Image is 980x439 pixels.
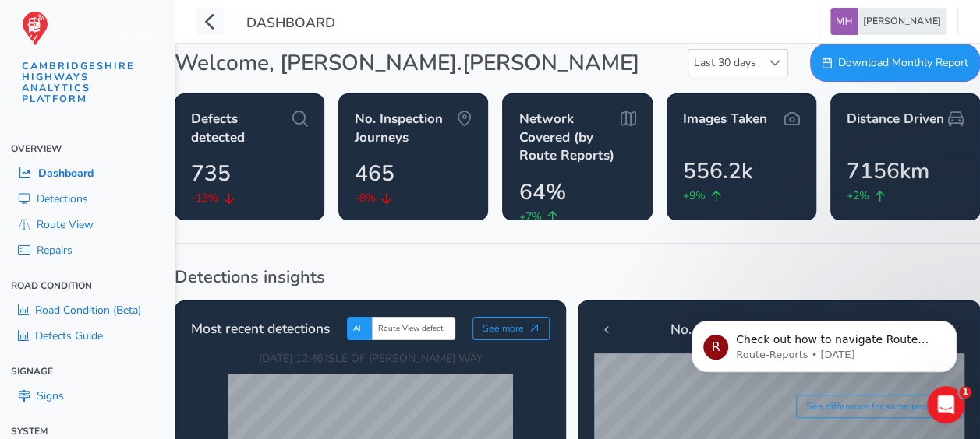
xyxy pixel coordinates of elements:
span: Dashboard [246,13,335,35]
span: Dashboard [38,166,94,181]
span: -13% [191,190,218,206]
a: Defects Guide [11,323,164,349]
span: See more [483,322,524,335]
span: 64% [518,176,565,209]
img: diamond-layout [830,8,858,35]
button: Download Monthly Report [810,44,980,82]
div: Signage [11,360,164,383]
a: Route View [11,212,164,237]
img: rr logo [22,11,153,46]
span: 735 [191,157,231,190]
span: Route View [37,217,94,232]
iframe: Intercom notifications message [668,288,980,397]
span: Most recent detections [191,318,330,339]
span: +7% [518,209,541,225]
a: Road Condition (Beta) [11,297,164,323]
div: Overview [11,137,164,160]
span: 465 [355,157,394,190]
a: Repairs [11,237,164,263]
span: Defects Guide [35,328,103,343]
a: Signs [11,383,164,409]
span: Signs [37,388,64,403]
div: Road Condition [11,274,164,297]
span: Welcome, [PERSON_NAME].[PERSON_NAME] [175,47,639,79]
span: AI [353,323,361,334]
div: Route View defect [372,317,455,340]
span: +9% [683,188,706,204]
span: Download Monthly Report [838,55,968,70]
iframe: Intercom live chat [927,386,964,423]
span: Repairs [37,243,73,258]
span: See difference for same period [806,400,939,413]
span: No. Inspection Journeys [355,110,456,146]
span: Images Taken [683,110,767,128]
a: Dashboard [11,160,164,186]
span: Route View defect [378,323,444,334]
span: Road Condition (Beta) [35,303,141,318]
button: See more [472,317,550,340]
span: Defects detected [191,110,292,146]
div: AI [347,317,372,340]
button: See difference for same period [796,395,964,418]
button: [PERSON_NAME] [830,8,946,35]
span: -8% [355,190,376,206]
span: CAMBRIDGESHIRE HIGHWAYS ANALYTICS PLATFORM [22,61,135,104]
span: 556.2k [683,155,752,188]
span: Distance Driven [847,110,944,128]
span: [DATE] 12:46 , ISLE OF [PERSON_NAME] WAY [228,351,513,366]
span: Detections [37,191,88,206]
span: Detections insights [175,265,980,289]
span: 1 [959,386,971,399]
span: 7156km [847,155,929,188]
span: Last 30 days [688,50,762,76]
span: +2% [847,188,869,204]
span: Network Covered (by Route Reports) [518,110,620,165]
a: Detections [11,186,164,212]
span: [PERSON_NAME] [863,8,941,35]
